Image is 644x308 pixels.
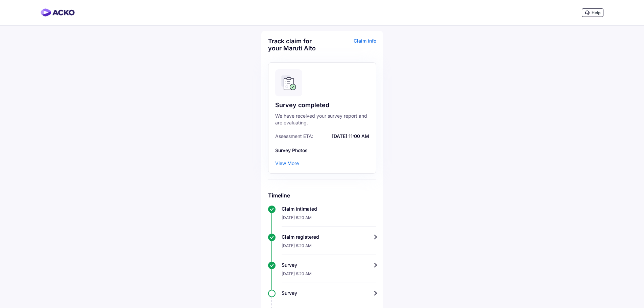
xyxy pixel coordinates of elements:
[41,8,75,17] img: horizontal-gradient.png
[282,290,376,297] div: Survey
[282,212,376,227] div: [DATE] 6:20 AM
[315,133,369,140] span: [DATE] 11:00 AM
[275,101,369,109] div: Survey completed
[275,160,299,167] div: View More
[282,268,376,283] div: [DATE] 6:20 AM
[324,38,376,57] div: Claim info
[282,240,376,255] div: [DATE] 6:20 AM
[275,113,369,126] div: We have received your survey report and are evaluating.
[282,206,376,212] div: Claim intimated
[268,192,376,199] h6: Timeline
[275,133,313,140] span: Assessment ETA:
[275,147,369,154] div: Survey Photos
[592,10,600,15] span: Help
[282,262,376,268] div: Survey
[268,38,320,52] div: Track claim for your Maruti Alto
[282,234,376,240] div: Claim registered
